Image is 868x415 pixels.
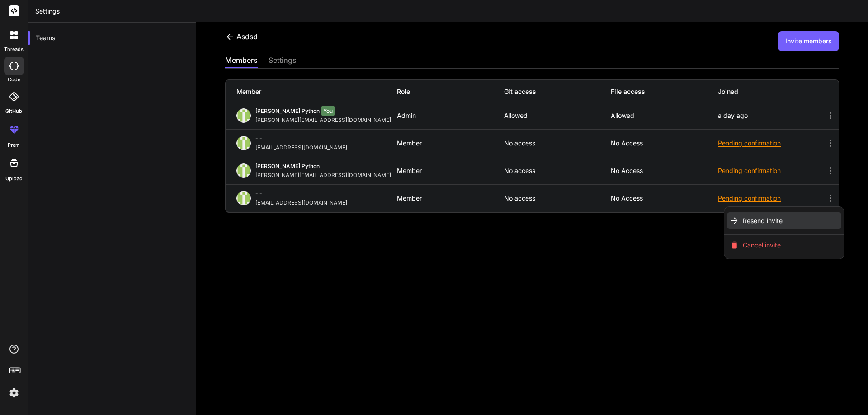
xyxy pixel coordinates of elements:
label: threads [4,46,24,53]
span: Resend invite [743,216,783,225]
label: Upload [5,175,23,182]
span: Cancel invite [743,241,781,250]
label: GitHub [5,107,22,115]
label: code [8,76,20,84]
img: settings [6,385,22,401]
label: prem [8,141,20,149]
